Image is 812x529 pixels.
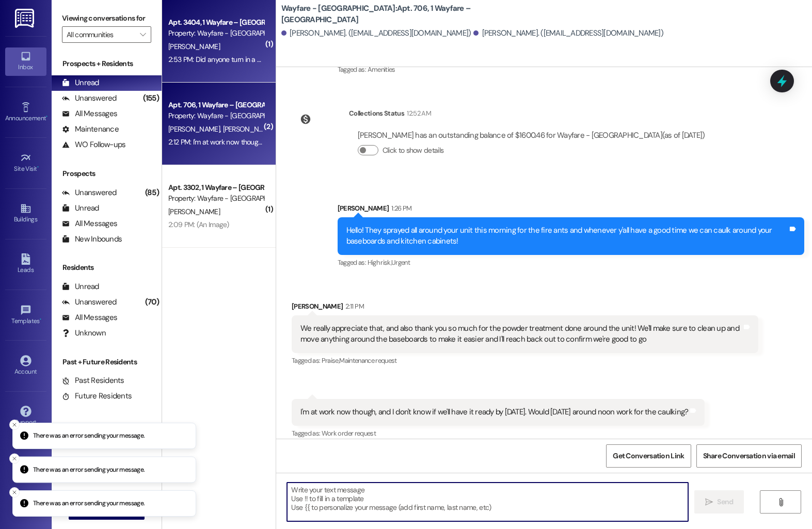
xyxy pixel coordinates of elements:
[358,130,705,141] div: [PERSON_NAME] has an outstanding balance of $1600.46 for Wayfare - [GEOGRAPHIC_DATA] (as of [DATE])
[696,444,802,468] button: Share Conversation via email
[292,353,758,368] div: Tagged as:
[292,426,705,441] div: Tagged as:
[322,429,376,438] span: Work order request
[5,200,46,228] a: Buildings
[52,58,162,69] div: Prospects + Residents
[606,444,691,468] button: Get Conversation Link
[52,262,162,273] div: Residents
[62,77,99,88] div: Unread
[5,149,46,177] a: Site Visit •
[9,487,20,498] button: Close toast
[404,108,431,119] div: 12:52 AM
[281,3,488,25] b: Wayfare - [GEOGRAPHIC_DATA]: Apt. 706, 1 Wayfare – [GEOGRAPHIC_DATA]
[62,281,99,292] div: Unread
[694,490,744,514] button: Send
[62,375,124,386] div: Past Residents
[5,352,46,380] a: Account
[703,451,795,461] span: Share Conversation via email
[15,9,36,28] img: ResiDesk Logo
[52,357,162,367] div: Past + Future Residents
[9,420,20,430] button: Close toast
[168,100,264,110] div: Apt. 706, 1 Wayfare – [GEOGRAPHIC_DATA]
[222,124,274,134] span: [PERSON_NAME]
[142,294,162,310] div: (70)
[168,137,552,147] div: 2:12 PM: I'm at work now though, and I don't know if we'll have it ready by [DATE]. Would [DATE] ...
[5,403,46,430] a: Support
[343,301,363,312] div: 2:11 PM
[349,108,404,119] div: Collections Status
[33,431,145,441] p: There was an error sending your message.
[62,312,117,323] div: All Messages
[613,451,684,461] span: Get Conversation Link
[281,28,471,39] div: [PERSON_NAME]. ([EMAIL_ADDRESS][DOMAIN_NAME])
[62,187,117,198] div: Unanswered
[62,124,119,135] div: Maintenance
[62,108,117,119] div: All Messages
[168,42,220,51] span: [PERSON_NAME]
[5,47,46,75] a: Inbox
[168,17,264,28] div: Apt. 3404, 1 Wayfare – [GEOGRAPHIC_DATA]
[5,250,46,278] a: Leads
[142,185,162,201] div: (85)
[168,124,223,134] span: [PERSON_NAME]
[292,301,758,315] div: [PERSON_NAME]
[5,301,46,329] a: Templates •
[62,203,99,214] div: Unread
[338,203,804,217] div: [PERSON_NAME]
[62,391,132,402] div: Future Residents
[62,328,106,339] div: Unknown
[368,65,395,74] span: Amenities
[62,93,117,104] div: Unanswered
[168,182,264,193] div: Apt. 3302, 1 Wayfare – [GEOGRAPHIC_DATA]
[140,30,146,39] i: 
[33,499,145,508] p: There was an error sending your message.
[339,356,397,365] span: Maintenance request
[62,218,117,229] div: All Messages
[62,297,117,308] div: Unanswered
[338,62,804,77] div: Tagged as:
[9,453,20,463] button: Close toast
[389,203,411,214] div: 1:26 PM
[37,164,39,171] span: •
[40,316,41,323] span: •
[705,498,713,506] i: 
[300,323,742,345] div: We really appreciate that, and also thank you so much for the powder treatment done around the un...
[33,465,145,474] p: There was an error sending your message.
[168,55,296,64] div: 2:53 PM: Did anyone turn in a mailbox key?
[383,145,443,156] label: Click to show details
[62,139,125,150] div: WO Follow-ups
[62,10,151,26] label: Viewing conversations for
[368,258,392,267] span: High risk ,
[346,225,788,247] div: Hello! They sprayed all around your unit this morning for the fire ants and whenever y'all have a...
[777,498,785,506] i: 
[46,113,47,120] span: •
[168,207,220,216] span: [PERSON_NAME]
[717,496,733,507] span: Send
[391,258,410,267] span: Urgent
[322,356,339,365] span: Praise ,
[67,26,135,43] input: All communities
[473,28,663,39] div: [PERSON_NAME]. ([EMAIL_ADDRESS][DOMAIN_NAME])
[62,234,122,245] div: New Inbounds
[338,255,804,270] div: Tagged as:
[168,193,264,204] div: Property: Wayfare - [GEOGRAPHIC_DATA]
[140,90,162,106] div: (155)
[52,168,162,179] div: Prospects
[168,110,264,121] div: Property: Wayfare - [GEOGRAPHIC_DATA]
[168,28,264,39] div: Property: Wayfare - [GEOGRAPHIC_DATA]
[168,220,229,229] div: 2:09 PM: (An Image)
[300,407,689,418] div: I'm at work now though, and I don't know if we'll have it ready by [DATE]. Would [DATE] around no...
